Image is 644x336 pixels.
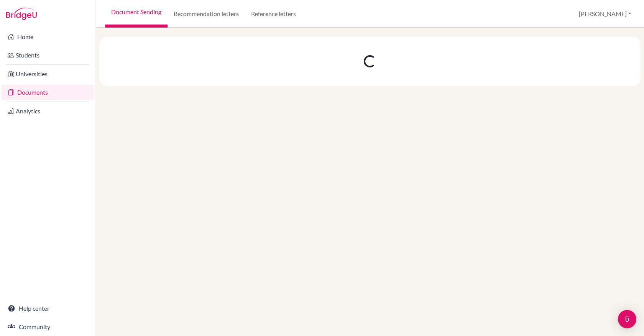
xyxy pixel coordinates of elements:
img: Bridge-U [6,8,37,20]
div: Open Intercom Messenger [618,310,636,328]
a: Analytics [2,103,94,119]
a: Community [2,319,94,334]
a: Home [2,29,94,44]
a: Help center [2,301,94,316]
a: Students [2,48,94,63]
a: Documents [2,85,94,100]
button: [PERSON_NAME] [575,7,635,21]
a: Universities [2,66,94,82]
